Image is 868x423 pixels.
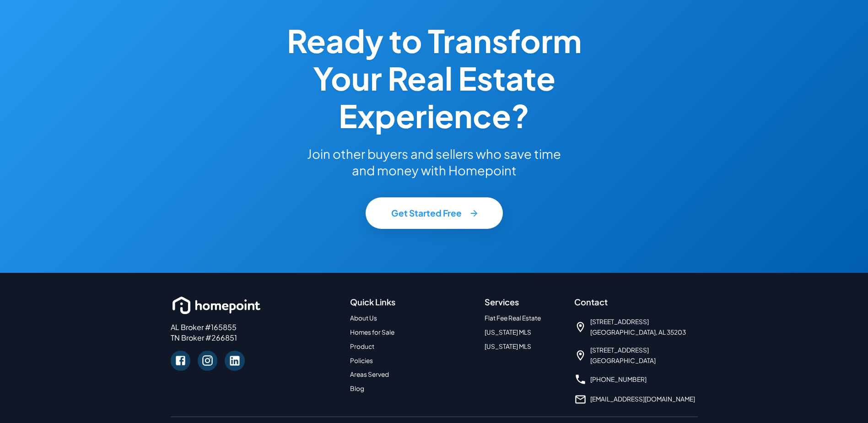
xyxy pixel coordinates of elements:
a: [US_STATE] MLS [485,328,531,336]
h6: Contact [574,295,698,309]
h5: Join other buyers and sellers who save time and money with Homepoint [297,146,571,179]
button: Get Started Free [366,197,503,229]
h2: Ready to Transform Your Real Estate Experience? [251,22,617,135]
h6: Services [485,295,563,309]
a: Areas Served [350,370,389,378]
img: homepoint_logo_white_horz.png [171,295,262,316]
a: About Us [350,314,377,322]
a: [PHONE_NUMBER] [590,375,647,383]
a: Product [350,342,374,350]
a: Homes for Sale [350,328,394,336]
p: AL Broker #165855 TN Broker #266851 [171,322,339,343]
a: Policies [350,357,373,364]
a: [EMAIL_ADDRESS][DOMAIN_NAME] [590,395,695,403]
span: [STREET_ADDRESS] [GEOGRAPHIC_DATA] [590,345,656,366]
h6: Quick Links [350,295,474,309]
span: [STREET_ADDRESS] [GEOGRAPHIC_DATA], AL 35203 [590,317,686,338]
a: [US_STATE] MLS [485,342,531,350]
a: Flat Fee Real Estate [485,314,541,322]
a: Blog [350,385,364,392]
